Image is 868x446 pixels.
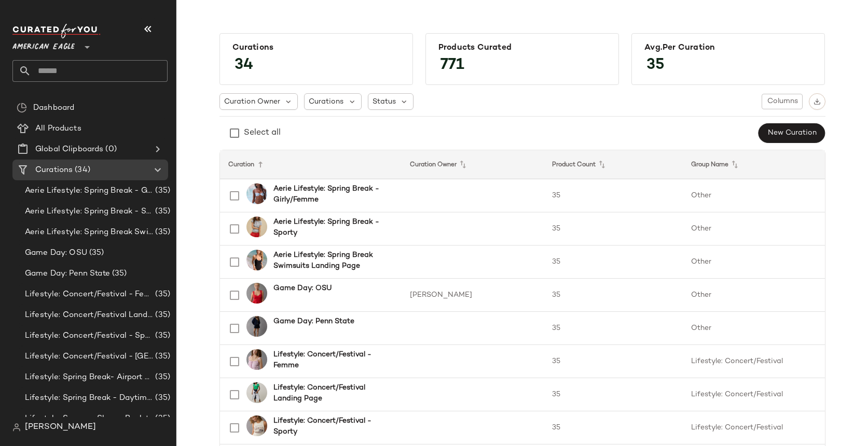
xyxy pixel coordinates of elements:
b: Aerie Lifestyle: Spring Break Swimsuits Landing Page [273,250,389,271]
span: (35) [153,371,170,383]
span: Game Day: Penn State [25,268,110,280]
td: [PERSON_NAME] [402,279,544,312]
img: 2161_1707_345_of [246,382,267,403]
b: Game Day: Penn State [273,316,354,327]
td: Other [683,212,824,246]
span: Lifestyle: Summer Shop - Back to School Essentials [25,413,153,425]
span: Lifestyle: Concert/Festival Landing Page [25,309,153,321]
span: (35) [153,413,170,425]
span: Curations [35,164,73,176]
th: Curation Owner [402,150,544,179]
img: 2351_6057_577_of [246,349,267,370]
img: 1457_2460_410_of [246,316,267,337]
span: 771 [430,47,475,84]
button: New Curation [758,123,825,143]
img: svg%3e [17,103,27,113]
span: (35) [110,268,127,280]
img: 0751_6009_073_of [246,250,267,270]
div: Curations [232,43,400,53]
span: (35) [153,392,170,404]
div: Avg.per Curation [644,43,812,53]
b: Lifestyle: Concert/Festival - Femme [273,349,389,371]
span: Lifestyle: Spring Break- Airport Style [25,371,153,383]
td: Lifestyle: Concert/Festival [683,411,824,444]
span: 35 [636,47,675,84]
span: (35) [153,206,170,218]
button: Columns [762,94,802,109]
span: All Products [35,123,81,135]
span: Dashboard [33,102,74,114]
div: Products Curated [438,43,606,53]
td: 35 [544,312,683,345]
span: [PERSON_NAME] [25,421,96,434]
span: Lifestyle: Spring Break - Daytime Casual [25,392,153,404]
span: (35) [153,351,170,363]
span: 34 [224,47,264,84]
td: Other [683,312,824,345]
span: Curations [309,96,343,107]
td: 35 [544,212,683,246]
span: Lifestyle: Concert/Festival - Femme [25,289,153,300]
span: (35) [153,226,170,238]
span: (35) [153,185,170,197]
img: svg%3e [814,98,821,105]
td: 35 [544,246,683,279]
span: (0) [103,143,116,155]
span: Game Day: OSU [25,247,87,259]
th: Curation [220,150,402,179]
span: Lifestyle: Concert/Festival - [GEOGRAPHIC_DATA] [25,351,153,363]
span: Curation Owner [224,96,280,107]
td: 35 [544,378,683,411]
span: (35) [153,309,170,321]
span: American Eagle [12,35,75,54]
b: Lifestyle: Concert/Festival - Sporty [273,415,389,437]
td: 35 [544,279,683,312]
span: (34) [73,164,90,176]
td: Other [683,279,824,312]
span: (35) [87,247,104,259]
span: Status [373,96,396,107]
span: Global Clipboards [35,143,103,155]
b: Lifestyle: Concert/Festival Landing Page [273,382,389,404]
th: Group Name [683,150,824,179]
b: Aerie Lifestyle: Spring Break - Sporty [273,217,389,238]
td: 35 [544,411,683,444]
td: Lifestyle: Concert/Festival [683,345,824,378]
td: 35 [544,345,683,378]
th: Product Count [544,150,683,179]
td: Lifestyle: Concert/Festival [683,378,824,411]
td: 35 [544,179,683,212]
td: Other [683,246,824,279]
span: Aerie Lifestyle: Spring Break Swimsuits Landing Page [25,226,153,238]
img: 0358_6260_600_of [246,283,267,304]
span: Lifestyle: Concert/Festival - Sporty [25,330,153,342]
img: 2753_5769_461_of [246,183,267,204]
img: 0301_6079_106_of [246,415,267,436]
span: Aerie Lifestyle: Spring Break - Girly/Femme [25,185,153,197]
td: Other [683,179,824,212]
span: Columns [766,97,797,106]
div: Select all [244,127,281,139]
img: svg%3e [12,423,21,431]
b: Game Day: OSU [273,283,332,294]
span: Aerie Lifestyle: Spring Break - Sporty [25,206,153,218]
span: (35) [153,289,170,300]
img: 5494_3646_012_of [246,217,267,237]
span: New Curation [767,129,816,137]
span: (35) [153,330,170,342]
img: cfy_white_logo.C9jOOHJF.svg [12,24,101,38]
b: Aerie Lifestyle: Spring Break - Girly/Femme [273,183,389,205]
